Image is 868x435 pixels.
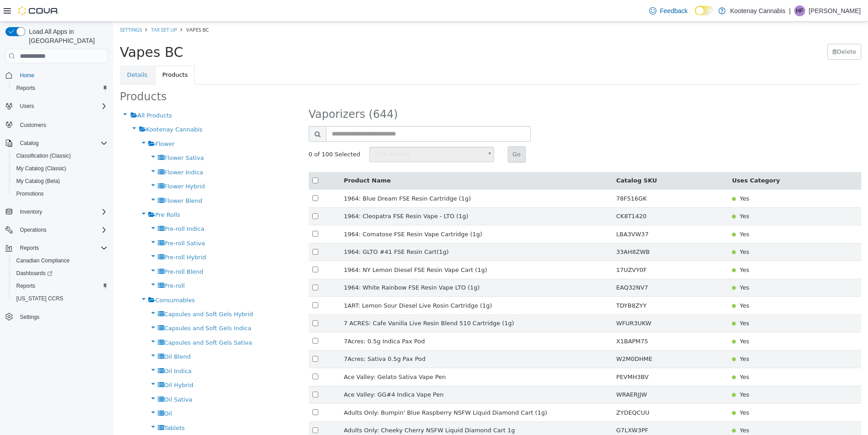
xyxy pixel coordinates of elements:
span: Dashboards [16,270,52,277]
td: Yes [615,168,748,186]
span: Reports [13,83,108,94]
a: My Catalog (Beta) [13,176,64,187]
td: Yes [615,186,748,204]
span: Capsules and Soft Gels Indica [51,303,138,310]
span: Catalog [16,138,108,149]
button: Operations [16,225,50,235]
span: Reports [13,281,108,291]
a: Bulk Actions [256,125,381,140]
span: Classification (Classic) [16,152,71,159]
span: Capsules and Soft Gels Sativa [51,318,139,324]
a: Settings [7,5,29,11]
a: Reports [13,281,39,291]
span: Vaporizers (644) [196,86,285,99]
span: Oil Indica [51,346,79,353]
button: Reports [2,242,111,254]
span: Promotions [13,188,108,199]
span: Products [7,69,54,81]
span: Home [16,70,108,81]
td: Yes [615,328,748,346]
span: Users [16,101,108,112]
span: Canadian Compliance [13,255,108,266]
span: Reports [16,243,108,253]
a: Classification (Classic) [13,150,75,161]
button: My Catalog (Beta) [9,175,111,187]
span: My Catalog (Beta) [13,176,108,187]
td: PEVMH3BV [500,346,615,365]
span: Flower Sativa [51,133,91,140]
span: My Catalog (Classic) [16,165,66,172]
button: Home [2,69,111,82]
a: Promotions [13,188,47,199]
span: Oil Sativa [51,374,79,381]
span: Feedback [660,6,688,15]
td: Ace Valley: Gelato Sativa Vape Pen [227,346,500,365]
td: Yes [615,204,748,222]
span: Promotions [16,190,44,197]
button: Reports [9,280,111,292]
span: Flower Hybrid [51,161,92,168]
span: 0 of 100 Selected [196,128,247,137]
span: Vapes BC [73,5,96,11]
span: Washington CCRS [13,293,108,304]
span: Inventory [16,206,108,217]
span: Pre-roll Sativa [51,218,92,225]
th: Product Name [227,150,500,168]
button: My Catalog (Classic) [9,162,111,175]
p: [PERSON_NAME] [809,5,861,16]
td: G7LXW3PF [500,400,615,418]
button: Classification (Classic) [9,150,111,162]
span: Operations [20,226,47,234]
button: Promotions [9,187,111,200]
td: W2M0DHME [500,328,615,346]
span: Settings [16,311,108,323]
span: [US_STATE] CCRS [16,295,63,302]
button: Canadian Compliance [9,254,111,267]
td: Adults Only: Cheeky Cherry NSFW Liquid Diamond Cart 1g [227,400,500,418]
td: 17UZVY0F [500,239,615,257]
td: Yes [615,275,748,293]
span: Capsules and Soft Gels Hybrid [51,289,140,296]
button: Catalog [16,138,42,149]
td: EAQ32NV7 [500,257,615,275]
a: Products [42,44,82,63]
span: Flower [42,119,61,126]
a: Feedback [646,2,691,20]
td: Yes [615,293,748,311]
span: Flower Blend [51,176,89,182]
button: Users [16,101,38,112]
span: Customers [16,119,108,130]
span: Inventory [20,208,42,215]
a: Details [7,44,42,63]
span: Oil Hybrid [51,360,80,367]
td: CK8T1420 [500,186,615,204]
span: Bulk Actions [257,126,369,140]
td: Adults Only: Bumpin' Blue Raspberry NSFW Liquid Diamond Cart (1g) [227,382,500,400]
td: 1ART: Lemon Sour Diesel Live Rosin Cartridge (1g) [227,275,500,293]
span: Home [20,72,34,79]
a: Settings [16,312,43,323]
span: Reports [20,244,39,252]
p: | [789,5,791,16]
span: Pre-roll Blend [51,247,90,253]
span: Oil [51,388,59,395]
span: Reports [16,282,35,290]
button: Go [395,125,413,141]
span: Canadian Compliance [16,257,70,264]
td: LBA3VW37 [500,204,615,222]
a: Customers [16,120,50,131]
span: Users [20,103,34,110]
td: Yes [615,239,748,257]
td: X1BAPM75 [500,311,615,329]
a: Home [16,70,38,81]
td: TDYB8ZYY [500,275,615,293]
a: Reports [13,83,39,94]
a: [US_STATE] CCRS [13,293,67,304]
span: Oil Blend [51,332,78,338]
td: Yes [615,382,748,400]
span: Vapes BC [7,23,70,38]
button: [US_STATE] CCRS [9,292,111,305]
td: 1964: Comatose FSE Resin Vape Cartridge (1g) [227,204,500,222]
button: Reports [16,243,42,253]
a: Tax Set Up [38,5,64,11]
